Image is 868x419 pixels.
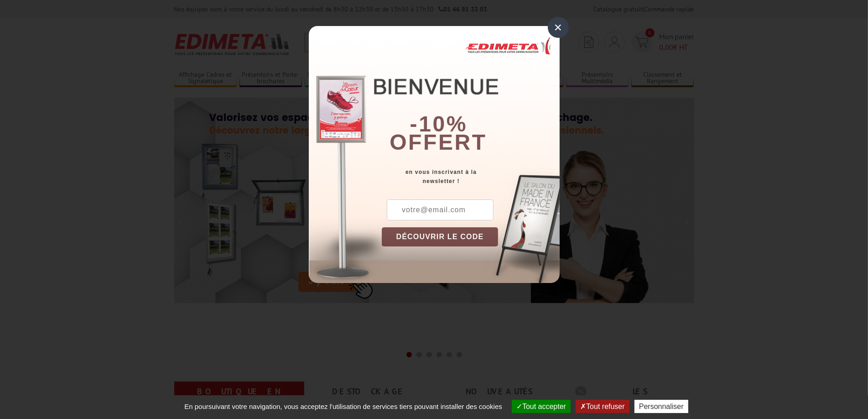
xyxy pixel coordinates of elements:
[390,130,487,154] font: offert
[382,227,499,246] button: DÉCOUVRIR LE CODE
[512,400,571,413] button: Tout accepter
[410,112,468,136] b: -10%
[382,168,560,186] div: en vous inscrivant à la newsletter !
[387,199,494,220] input: votre@email.com
[576,400,629,413] button: Tout refuser
[548,17,569,38] div: ×
[634,400,688,413] button: Personnaliser (fenêtre modale)
[180,403,507,410] span: En poursuivant votre navigation, vous acceptez l'utilisation de services tiers pouvant installer ...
